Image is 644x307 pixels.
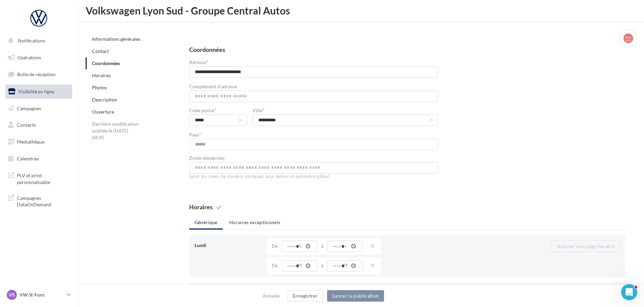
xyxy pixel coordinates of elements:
[9,291,15,298] span: VS
[17,122,36,128] span: Contacts
[92,36,140,42] a: Informations générales
[4,85,74,99] a: Visibilité en ligne
[621,284,637,300] iframe: Intercom live chat
[17,193,69,208] span: Campagnes DataOnDemand
[18,89,54,94] span: Visibilité en ligne
[4,152,74,166] a: Calendrier
[86,118,146,144] div: Dernière modification publiée le [DATE] 04:45
[189,108,247,113] label: Code postal
[92,109,114,115] a: Ouverture
[92,85,107,90] a: Photos
[92,72,111,78] a: Horaires
[4,101,74,116] a: Campagnes
[92,97,117,102] a: Description
[4,168,74,188] a: PLV et print personnalisable
[321,263,323,268] label: à
[17,105,41,111] span: Campagnes
[224,216,286,228] li: Horaires exceptionnels
[189,204,213,210] div: Horaires
[4,67,74,82] a: Boîte de réception
[552,241,620,252] button: Ajouter une plage horaire
[272,244,278,248] label: De
[189,59,208,65] label: Adresse
[92,60,120,66] a: Coordonnées
[4,191,74,211] a: Campagnes DataOnDemand
[272,263,278,268] label: De
[86,5,290,16] span: Volkswagen Lyon Sud - Groupe Central Autos
[189,132,201,137] label: Pays
[195,239,261,251] div: Lundi
[17,156,39,161] span: Calendrier
[287,290,323,302] button: Enregistrer
[321,244,323,248] label: à
[4,135,74,149] a: Médiathèque
[327,290,384,302] button: Lancer la publication
[92,48,109,54] a: Contact
[189,84,237,89] label: Complément d'adresse
[189,216,223,229] li: Générique
[17,139,45,145] span: Médiathèque
[4,34,71,48] button: Notifications
[4,118,74,132] a: Contacts
[17,171,69,185] span: PLV et print personnalisable
[253,108,438,113] label: Ville
[260,292,283,300] button: Annuler
[4,51,74,65] a: Opérations
[18,55,41,60] span: Opérations
[189,156,438,160] label: Zones desservies
[189,174,438,180] div: Saisir les zones de manière contiguës pour définir un périmètre global
[20,291,64,298] p: VW St-Fons
[189,47,225,53] div: Coordonnées
[5,288,72,301] a: VS VW St-Fons
[17,71,56,77] span: Boîte de réception
[18,38,45,43] span: Notifications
